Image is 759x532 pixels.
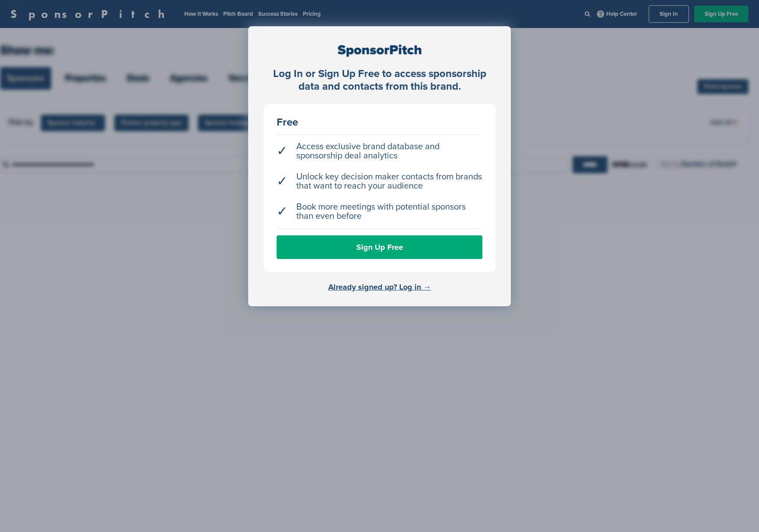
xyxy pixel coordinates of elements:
li: Unlock key decision maker contacts from brands that want to reach your audience [277,168,482,195]
a: Sign Up Free [277,235,482,259]
li: Book more meetings with potential sponsors than even before [277,198,482,225]
span: ✓ [277,207,288,216]
div: Free [277,117,482,128]
li: Access exclusive brand database and sponsorship deal analytics [277,138,482,165]
span: ✓ [277,147,288,156]
div: Log In or Sign Up Free to access sponsorship data and contacts from this brand. [264,68,495,93]
a: Already signed up? Log in → [328,282,431,292]
span: ✓ [277,177,288,186]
